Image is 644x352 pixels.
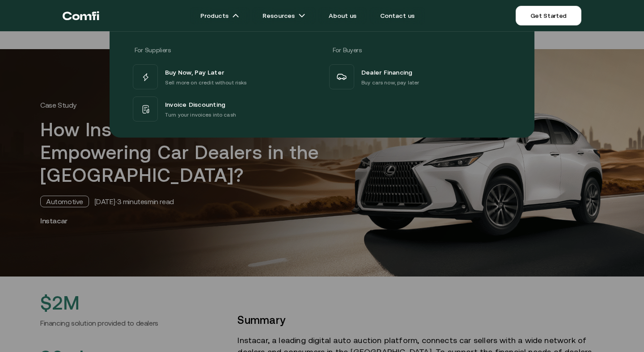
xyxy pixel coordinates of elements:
[327,63,513,91] a: Dealer FinancingBuy cars now, pay later
[361,78,419,87] p: Buy cars now, pay later
[232,12,239,19] img: arrow icons
[516,6,581,25] a: Get Started
[135,46,170,54] span: For Suppliers
[252,7,316,25] a: Resourcesarrow icons
[361,67,413,78] span: Dealer Financing
[165,99,225,110] span: Invoice Discounting
[298,12,305,19] img: arrow icons
[318,7,367,25] a: About us
[333,46,362,54] span: For Buyers
[165,67,224,78] span: Buy Now, Pay Later
[369,7,426,25] a: Contact us
[131,95,317,123] a: Invoice DiscountingTurn your invoices into cash
[63,2,99,29] a: Return to the top of the Comfi home page
[190,7,250,25] a: Productsarrow icons
[165,110,236,119] p: Turn your invoices into cash
[165,78,247,87] p: Sell more on credit without risks
[131,63,317,91] a: Buy Now, Pay LaterSell more on credit without risks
